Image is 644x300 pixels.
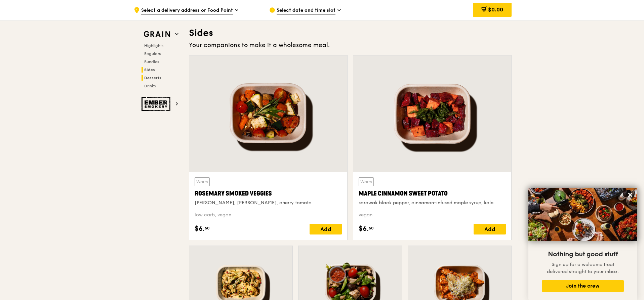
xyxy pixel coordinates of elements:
img: DSC07876-Edit02-Large.jpeg [528,188,637,241]
span: 50 [205,225,210,231]
span: Drinks [144,84,156,88]
div: Maple Cinnamon Sweet Potato [359,189,506,198]
span: Sides [144,68,155,72]
div: low carb, vegan [195,212,342,218]
button: Join the crew [542,280,624,292]
span: $6. [195,224,205,234]
span: Sign up for a welcome treat delivered straight to your inbox. [547,262,619,274]
span: Select a delivery address or Food Point [141,7,233,14]
img: Ember Smokery web logo [142,97,172,111]
span: Highlights [144,43,163,48]
div: Rosemary Smoked Veggies [195,189,342,198]
span: Regulars [144,51,161,56]
span: Select date and time slot [277,7,335,14]
div: Warm [359,177,374,186]
div: sarawak black pepper, cinnamon-infused maple syrup, kale [359,200,506,206]
div: [PERSON_NAME], [PERSON_NAME], cherry tomato [195,200,342,206]
span: Desserts [144,76,161,80]
div: vegan [359,212,506,218]
button: Close [625,189,636,200]
h3: Sides [189,27,512,39]
span: Nothing but good stuff [548,250,618,258]
span: Bundles [144,59,159,64]
span: $0.00 [488,6,503,13]
span: 50 [369,225,374,231]
div: Add [310,224,342,234]
span: $6. [359,224,369,234]
img: Grain web logo [142,28,172,40]
div: Warm [195,177,210,186]
div: Your companions to make it a wholesome meal. [189,40,512,50]
div: Add [474,224,506,234]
